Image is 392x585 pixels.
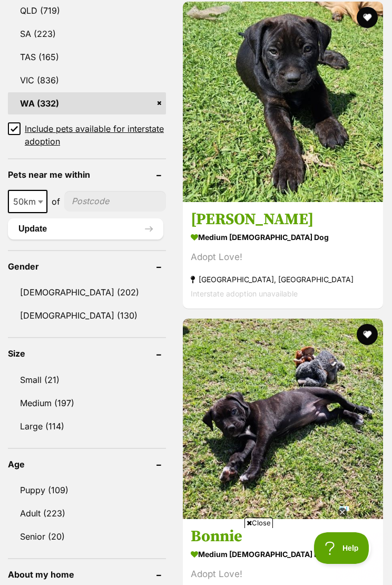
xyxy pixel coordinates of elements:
a: Senior (20) [8,525,166,548]
img: Douglas - Mixed breed Dog [183,2,383,202]
header: Age [8,459,166,469]
a: Include pets available for interstate adoption [8,122,166,148]
header: Gender [8,262,166,271]
a: TAS (165) [8,46,166,68]
span: 50km [9,194,46,209]
header: Size [8,349,166,358]
a: [PERSON_NAME] medium [DEMOGRAPHIC_DATA] Dog Adopt Love! [GEOGRAPHIC_DATA], [GEOGRAPHIC_DATA] Inte... [183,202,383,309]
a: [DEMOGRAPHIC_DATA] (202) [8,281,166,303]
img: Bonnie - Mixed breed Dog [183,319,383,519]
button: favourite [357,324,378,345]
a: Small (21) [8,369,166,391]
a: Adult (223) [8,502,166,524]
a: Medium (197) [8,392,166,414]
button: favourite [357,7,378,28]
a: Large (114) [8,415,166,437]
iframe: Advertisement [4,532,388,580]
strong: [GEOGRAPHIC_DATA], [GEOGRAPHIC_DATA] [191,272,375,286]
a: [DEMOGRAPHIC_DATA] (130) [8,304,166,327]
a: SA (223) [8,23,166,45]
span: of [52,195,60,208]
span: Interstate adoption unavailable [191,289,298,298]
button: Update [8,218,163,239]
input: postcode [64,191,166,211]
span: Include pets available for interstate adoption [25,122,166,148]
a: VIC (836) [8,69,166,91]
a: Puppy (109) [8,479,166,501]
h3: [PERSON_NAME] [191,209,375,229]
header: Pets near me within [8,170,166,179]
strong: medium [DEMOGRAPHIC_DATA] Dog [191,229,375,245]
div: Adopt Love! [191,250,375,264]
span: 50km [8,190,47,213]
a: WA (332) [8,92,166,114]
